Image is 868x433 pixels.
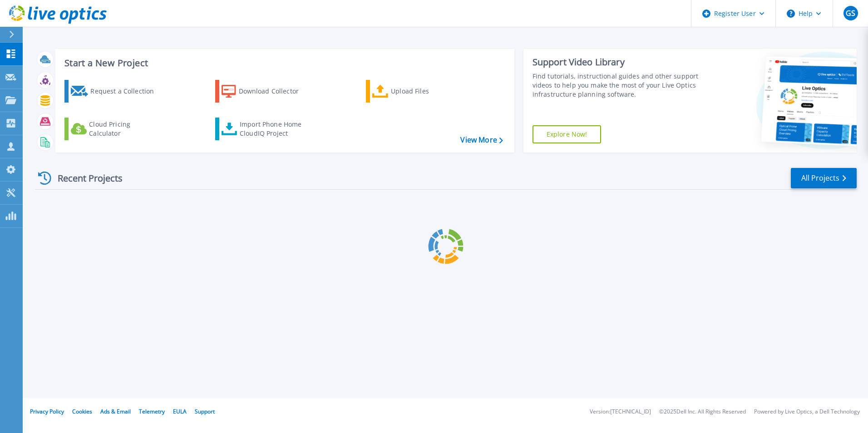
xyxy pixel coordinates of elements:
div: Support Video Library [533,56,702,68]
span: GS [846,10,855,17]
div: Download Collector [239,82,311,100]
a: All Projects [791,168,857,188]
a: Explore Now! [533,125,602,143]
a: Download Collector [215,80,316,103]
a: Privacy Policy [30,408,64,415]
a: View More [460,136,503,144]
a: Ads & Email [100,408,131,415]
li: Powered by Live Optics, a Dell Technology [754,409,860,415]
a: Support [195,408,215,415]
h3: Start a New Project [64,58,503,68]
div: Request a Collection [90,82,163,100]
li: Version: [TECHNICAL_ID] [590,409,651,415]
a: Request a Collection [64,80,166,103]
div: Import Phone Home CloudIQ Project [240,120,311,138]
div: Find tutorials, instructional guides and other support videos to help you make the most of your L... [533,72,702,99]
a: Upload Files [366,80,467,103]
div: Upload Files [391,82,464,100]
a: Telemetry [139,408,165,415]
a: Cloud Pricing Calculator [64,118,166,140]
a: Cookies [72,408,92,415]
div: Cloud Pricing Calculator [89,120,162,138]
div: Recent Projects [35,167,135,189]
li: © 2025 Dell Inc. All Rights Reserved [659,409,746,415]
a: EULA [173,408,187,415]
